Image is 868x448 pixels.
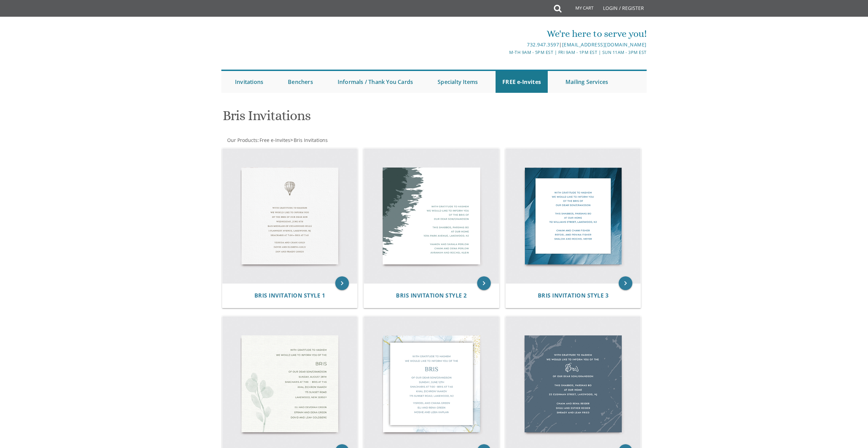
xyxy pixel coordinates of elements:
a: keyboard_arrow_right [335,276,349,290]
a: Specialty Items [431,71,485,93]
a: Mailing Services [559,71,615,93]
a: keyboard_arrow_right [619,276,632,290]
img: Bris Invitation Style 3 [506,148,641,284]
div: M-Th 9am - 5pm EST | Fri 9am - 1pm EST | Sun 11am - 3pm EST [364,49,647,56]
img: Bris Invitation Style 1 [222,148,357,284]
h1: Bris Invitations [223,108,501,128]
a: Our Products [226,137,258,143]
a: keyboard_arrow_right [477,276,491,290]
span: Bris Invitation Style 1 [254,292,325,299]
a: Invitations [228,71,270,93]
a: Bris Invitation Style 2 [396,292,467,299]
a: [EMAIL_ADDRESS][DOMAIN_NAME] [562,41,647,48]
a: Benchers [281,71,320,93]
img: Bris Invitation Style 2 [364,148,499,284]
a: Bris Invitation Style 1 [254,292,325,299]
div: : [221,137,434,144]
span: Bris Invitation Style 3 [538,292,609,299]
span: Bris Invitation Style 2 [396,292,467,299]
a: FREE e-Invites [496,71,548,93]
div: | [364,41,647,49]
a: Bris Invitations [293,137,328,143]
a: 732.947.3597 [527,41,559,48]
div: We're here to serve you! [364,27,647,41]
a: Free e-Invites [259,137,290,143]
span: > [290,137,328,143]
span: Bris Invitations [294,137,328,143]
a: My Cart [561,1,598,18]
a: Informals / Thank You Cards [331,71,420,93]
span: Free e-Invites [260,137,290,143]
a: Bris Invitation Style 3 [538,292,609,299]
